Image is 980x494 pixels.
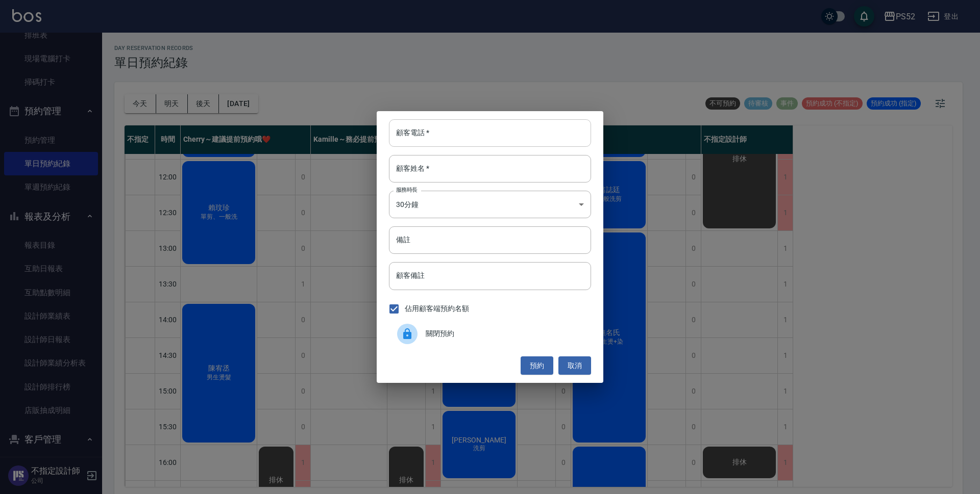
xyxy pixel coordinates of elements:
div: 關閉預約 [389,320,591,348]
span: 關閉預約 [426,328,583,339]
div: 30分鐘 [389,191,591,218]
button: 預約 [521,356,553,375]
span: 佔用顧客端預約名額 [405,303,469,314]
button: 取消 [558,356,591,375]
label: 服務時長 [396,186,418,194]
